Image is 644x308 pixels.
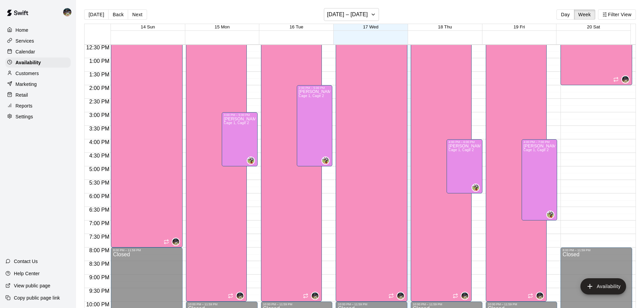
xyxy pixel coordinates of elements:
div: 10:00 PM – 11:59 PM [338,303,405,306]
a: Retail [5,90,71,100]
img: Casey Peck [547,211,554,218]
a: Marketing [5,79,71,89]
div: Casey Peck [546,211,554,219]
button: add [580,278,626,294]
p: Reports [16,102,32,109]
p: Services [16,38,34,44]
button: 16 Tue [289,24,303,29]
p: Availability [16,59,41,66]
p: Calendar [16,48,35,55]
span: 17 Wed [363,24,379,29]
div: Nolan Gilbert [311,292,319,300]
div: 4:00 PM – 6:00 PM: Available [447,139,482,193]
div: 8:00 PM – 11:59 PM [563,248,630,252]
span: 4:00 PM [88,139,111,145]
span: Recurring availability [528,293,533,299]
div: Casey Peck [321,157,330,165]
div: 3:00 PM – 5:00 PM [224,113,256,117]
span: 1:00 PM [88,58,111,64]
img: Casey Peck [247,157,254,164]
div: Casey Peck [472,184,480,192]
div: 2:00 PM – 5:00 PM: Available [297,85,333,166]
div: 10:00 PM – 11:59 PM [413,303,480,306]
span: 9:00 PM [88,275,111,280]
div: Nolan Gilbert [536,292,544,300]
span: Cage 1, Cage 2 [299,94,324,98]
button: Day [556,9,574,20]
a: Services [5,36,71,46]
span: Recurring availability [453,293,458,299]
button: 19 Fri [514,24,525,29]
a: Customers [5,68,71,78]
p: Retail [16,92,28,98]
span: Recurring availability [613,77,619,82]
span: 4:30 PM [88,153,111,159]
h6: [DATE] – [DATE] [327,10,368,19]
span: 8:30 PM [88,261,111,267]
a: Calendar [5,47,71,57]
div: 4:00 PM – 7:00 PM: Available [522,139,557,220]
p: Customers [16,70,39,77]
button: 20 Sat [587,24,600,29]
span: 5:00 PM [88,166,111,172]
span: Cage 1, Cage 2 [224,121,249,125]
div: 12:00 PM – 10:00 PM: Available [336,31,407,302]
p: Copy public page link [14,294,60,301]
button: 14 Sun [141,24,155,29]
div: Nolan Gilbert [461,292,469,300]
span: 10:00 PM [85,302,111,307]
div: Nolan Gilbert [621,75,629,84]
div: Nolan Gilbert [236,292,244,300]
a: Availability [5,57,71,68]
div: 3:00 PM – 5:00 PM: Available [222,112,258,166]
span: 7:30 PM [88,234,111,240]
div: Nolan Gilbert [397,292,405,300]
div: 8:00 PM – 11:59 PM [113,248,181,252]
span: Recurring availability [388,293,394,299]
button: 18 Thu [438,24,452,29]
button: Week [574,9,595,20]
img: Nolan Gilbert [461,292,468,299]
span: 7:00 PM [88,220,111,226]
button: [DATE] [84,9,109,20]
span: Cage 1, Cage 2 [524,148,549,152]
div: 12:00 PM – 10:00 PM: Available [411,31,472,302]
p: Marketing [16,81,37,88]
img: Nolan Gilbert [622,76,629,83]
span: 9:30 PM [88,288,111,294]
div: 10:00 PM – 11:59 PM [188,303,256,306]
span: Recurring availability [228,293,233,299]
span: 1:30 PM [88,72,111,77]
p: Help Center [14,270,40,277]
span: 12:30 PM [85,45,111,50]
p: Home [16,27,28,33]
a: Reports [5,101,71,111]
img: Nolan Gilbert [397,292,404,299]
img: Casey Peck [472,184,479,191]
div: 12:00 PM – 10:00 PM: Available [186,31,247,302]
button: [DATE] – [DATE] [324,8,379,21]
span: 15 Mon [215,24,230,29]
span: Cage 1, Cage 2 [449,148,474,152]
p: View public page [14,282,50,289]
span: 6:30 PM [88,207,111,213]
div: 10:00 PM – 11:59 PM [488,303,555,306]
div: 2:00 PM – 5:00 PM [299,86,331,90]
p: Contact Us [14,258,38,265]
div: Nolan Gilbert [62,5,76,19]
div: 10:00 PM – 11:59 PM [263,303,331,306]
span: 8:00 PM [88,247,111,253]
a: Home [5,25,71,35]
span: 3:00 PM [88,112,111,118]
button: Back [108,9,128,20]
